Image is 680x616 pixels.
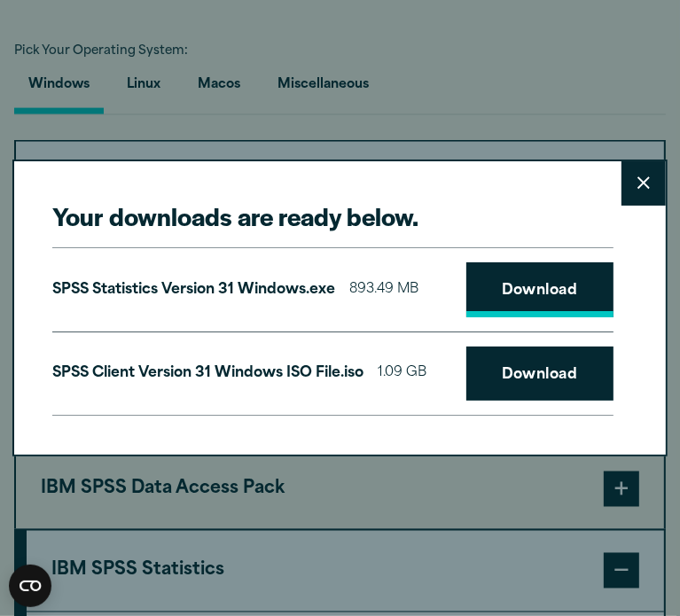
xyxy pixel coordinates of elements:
span: 1.09 GB [378,361,426,386]
a: Download [466,262,614,317]
p: SPSS Statistics Version 31 Windows.exe [52,277,335,303]
a: Download [466,347,614,402]
button: Open CMP widget [9,565,51,607]
h2: Your downloads are ready below. [52,200,613,233]
p: SPSS Client Version 31 Windows ISO File.iso [52,361,363,386]
span: 893.49 MB [349,277,418,303]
